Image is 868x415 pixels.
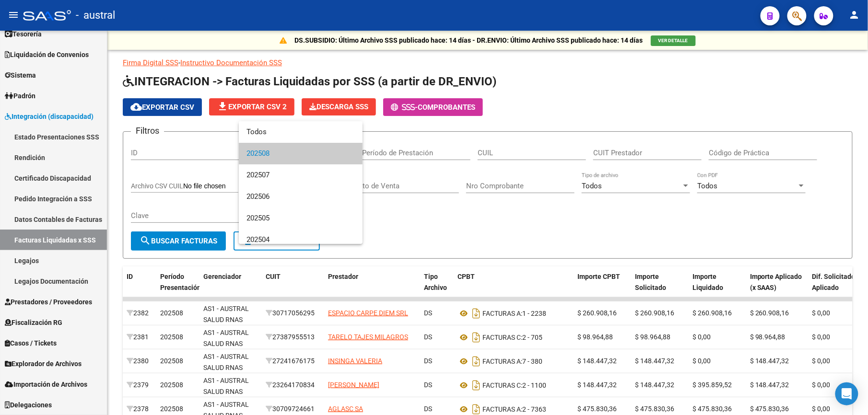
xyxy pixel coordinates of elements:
span: 202506 [246,186,355,207]
span: 202507 [246,164,355,186]
span: 202504 [246,229,355,251]
div: Open Intercom Messenger [835,382,858,405]
span: Todos [246,121,355,143]
span: 202505 [246,207,355,229]
span: 202508 [246,143,355,164]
